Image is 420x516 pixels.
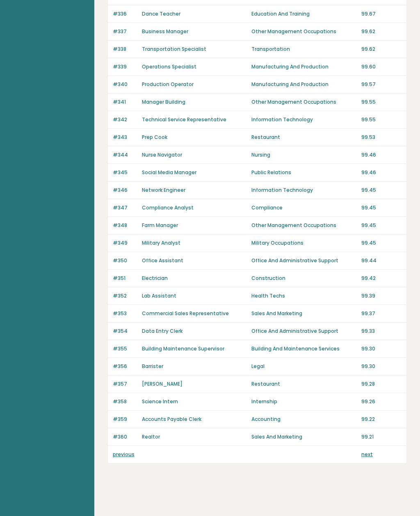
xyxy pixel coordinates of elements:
p: 99.45 [361,222,402,229]
p: 99.55 [361,98,402,106]
p: Manufacturing And Production [251,81,356,88]
a: Military Analyst [142,239,180,246]
a: Prep Cook [142,134,167,141]
p: 99.44 [361,257,402,264]
p: Internship [251,398,356,405]
p: #357 [113,380,137,388]
p: #340 [113,81,137,88]
p: 99.62 [361,45,402,53]
a: Science Intern [142,398,178,405]
p: #349 [113,239,137,247]
a: Commercial Sales Representative [142,310,229,317]
p: Accounting [251,416,356,423]
p: #344 [113,151,137,159]
a: Operations Specialist [142,63,196,70]
a: previous [113,451,135,458]
p: Compliance [251,204,356,211]
a: Business Manager [142,28,188,35]
p: 99.28 [361,380,402,388]
p: 99.46 [361,151,402,159]
p: #346 [113,186,137,194]
p: 99.22 [361,416,402,423]
p: #353 [113,310,137,317]
p: 99.55 [361,116,402,123]
p: Education And Training [251,10,356,18]
p: 99.30 [361,345,402,352]
p: Information Technology [251,116,356,123]
p: #347 [113,204,137,211]
a: Production Operator [142,81,194,88]
p: 99.67 [361,10,402,18]
p: #342 [113,116,137,123]
a: Technical Service Representative [142,116,226,123]
p: #355 [113,345,137,352]
p: #360 [113,433,137,441]
p: 99.45 [361,239,402,247]
p: Public Relations [251,169,356,176]
a: Nurse Navigator [142,151,182,158]
a: Accounts Payable Clerk [142,416,201,423]
a: next [361,451,373,458]
p: #341 [113,98,137,106]
p: 99.62 [361,28,402,35]
a: Dance Teacher [142,10,180,17]
p: Health Techs [251,292,356,300]
p: Other Management Occupations [251,98,356,106]
a: Network Engineer [142,186,185,193]
p: 99.46 [361,169,402,176]
p: Office And Administrative Support [251,257,356,264]
a: [PERSON_NAME] [142,380,183,387]
p: 99.30 [361,363,402,370]
p: #358 [113,398,137,405]
p: Restaurant [251,380,356,388]
p: #356 [113,363,137,370]
p: #343 [113,134,137,141]
p: Other Management Occupations [251,222,356,229]
p: 99.60 [361,63,402,70]
p: #351 [113,275,137,282]
p: 99.37 [361,310,402,317]
a: Barrister [142,363,163,370]
p: Construction [251,275,356,282]
p: 99.45 [361,204,402,211]
p: 99.53 [361,134,402,141]
p: Building And Maintenance Services [251,345,356,352]
p: Transportation [251,45,356,53]
a: Compliance Analyst [142,204,194,211]
p: 99.57 [361,81,402,88]
p: Legal [251,363,356,370]
p: Information Technology [251,186,356,194]
a: Transportation Specialist [142,45,206,52]
p: #348 [113,222,137,229]
a: Data Entry Clerk [142,327,183,334]
p: #352 [113,292,137,300]
p: Sales And Marketing [251,310,356,317]
p: 99.39 [361,292,402,300]
p: Manufacturing And Production [251,63,356,70]
a: Electrician [142,275,168,282]
p: Military Occupations [251,239,356,247]
p: #336 [113,10,137,18]
p: 99.42 [361,275,402,282]
a: Office Assistant [142,257,183,264]
p: #338 [113,45,137,53]
a: Realtor [142,433,160,440]
p: Office And Administrative Support [251,327,356,335]
p: Sales And Marketing [251,433,356,441]
p: 99.45 [361,186,402,194]
p: Other Management Occupations [251,28,356,35]
a: Farm Manager [142,222,178,229]
p: #337 [113,28,137,35]
p: 99.33 [361,327,402,335]
p: Restaurant [251,134,356,141]
a: Social Media Manager [142,169,196,176]
p: #359 [113,416,137,423]
p: #350 [113,257,137,264]
a: Building Maintenance Supervisor [142,345,224,352]
p: #339 [113,63,137,70]
p: #345 [113,169,137,176]
p: Nursing [251,151,356,159]
p: #354 [113,327,137,335]
p: 99.21 [361,433,402,441]
a: Lab Assistant [142,292,176,299]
